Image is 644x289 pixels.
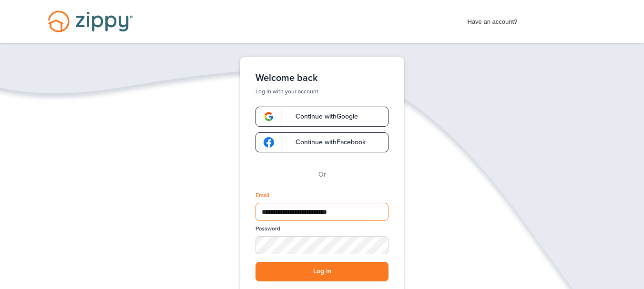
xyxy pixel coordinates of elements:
h1: Welcome back [256,72,388,84]
input: Email [256,203,388,221]
span: Continue with Google [286,113,358,120]
img: google-logo [264,137,274,148]
input: Password [256,236,388,254]
a: google-logoContinue withGoogle [256,107,388,127]
label: Email [256,191,269,199]
span: Continue with Facebook [286,139,366,146]
img: google-logo [264,111,274,122]
a: google-logoContinue withFacebook [256,132,388,152]
span: Have an account? [468,12,518,27]
p: Log in with your account. [256,88,388,95]
p: Or [318,169,326,180]
label: Password [256,225,280,233]
button: Log in [256,262,388,281]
